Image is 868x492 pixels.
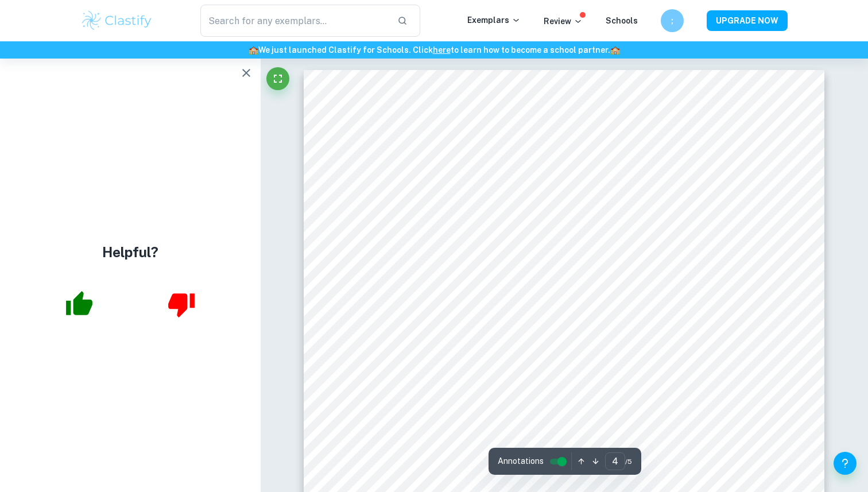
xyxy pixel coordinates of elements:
input: Search for any exemplars... [200,5,388,37]
p: Review [544,15,583,28]
h6: ; [666,14,679,27]
h6: We just launched Clastify for Schools. Click to learn how to become a school partner. [2,44,866,56]
img: Clastify logo [80,9,153,32]
button: UPGRADE NOW [707,10,788,31]
span: Annotations [498,455,544,467]
a: here [433,45,451,55]
a: Schools [606,16,638,25]
p: Exemplars [467,14,521,26]
button: ; [661,9,684,32]
span: 🏫 [249,45,258,55]
button: Help and Feedback [834,452,857,475]
button: Fullscreen [266,67,289,90]
span: 🏫 [610,45,620,55]
span: / 5 [625,456,632,467]
h4: Helpful? [102,242,158,262]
